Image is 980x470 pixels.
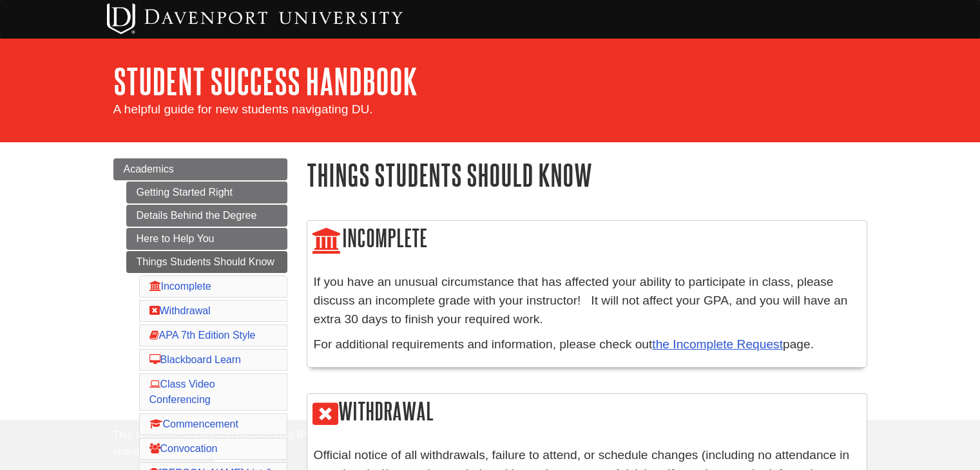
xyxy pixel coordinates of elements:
[124,164,174,174] span: Academics
[149,443,218,454] a: Convocation
[314,335,860,354] p: For additional requirements and information, please check out page.
[126,228,287,250] a: Here to Help You
[149,418,238,429] a: Commencement
[149,354,241,365] a: Blackboard Learn
[307,394,867,431] h2: Withdrawal
[126,251,287,273] a: Things Students Should Know
[307,158,867,191] h1: Things Students Should Know
[149,379,215,405] a: Class Video Conferencing
[107,3,403,34] img: Davenport University
[113,158,287,180] a: Academics
[113,61,418,101] a: Student Success Handbook
[149,281,211,292] a: Incomplete
[149,305,211,316] a: Withdrawal
[126,182,287,203] a: Getting Started Right
[149,330,256,341] a: APA 7th Edition Style
[307,221,867,258] h2: Incomplete
[126,205,287,227] a: Details Behind the Degree
[652,337,783,351] a: the Incomplete Request
[113,102,373,116] span: A helpful guide for new students navigating DU.
[314,273,860,328] p: If you have an unusual circumstance that has affected your ability to participate in class, pleas...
